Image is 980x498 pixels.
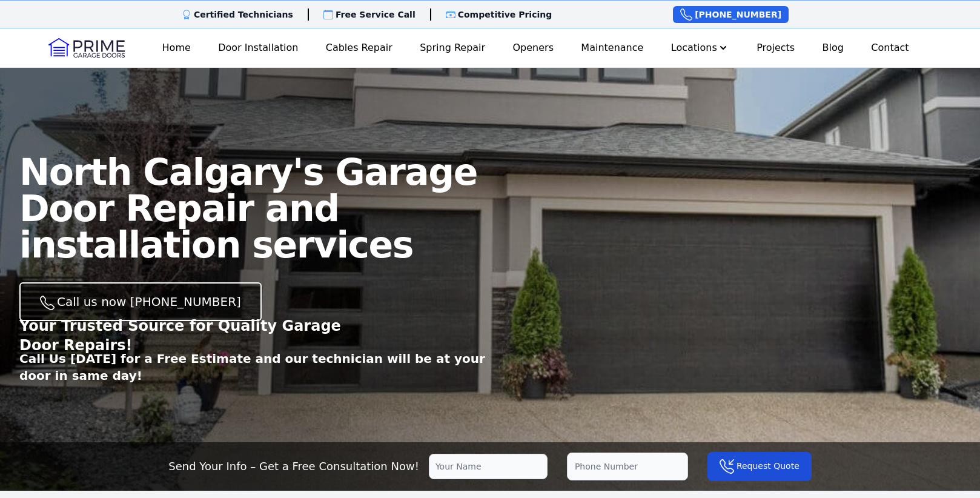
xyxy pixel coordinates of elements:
a: Maintenance [576,36,648,60]
a: Door Installation [213,36,303,60]
a: [PHONE_NUMBER] [673,6,789,23]
span: North Calgary's Garage Door Repair and installation services [19,151,477,266]
input: Your Name [429,454,548,479]
button: Locations [666,36,734,60]
a: Contact [866,36,913,60]
p: Free Service Call [336,8,416,21]
a: Call us now [PHONE_NUMBER] [19,282,262,321]
p: Competitive Pricing [458,8,552,21]
a: Blog [818,36,849,60]
p: Your Trusted Source for Quality Garage Door Repairs! [19,316,368,355]
p: Call Us [DATE] for a Free Estimate and our technician will be at your door in same day! [19,350,490,384]
button: Request Quote [707,452,812,481]
img: Logo [48,38,125,58]
input: Phone Number [567,453,688,480]
a: Home [157,36,196,60]
a: Openers [508,36,558,60]
a: Spring Repair [415,36,490,60]
a: Projects [752,36,800,60]
p: Certified Technicians [194,8,293,21]
p: Send Your Info – Get a Free Consultation Now! [168,458,419,475]
a: Cables Repair [321,36,397,60]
